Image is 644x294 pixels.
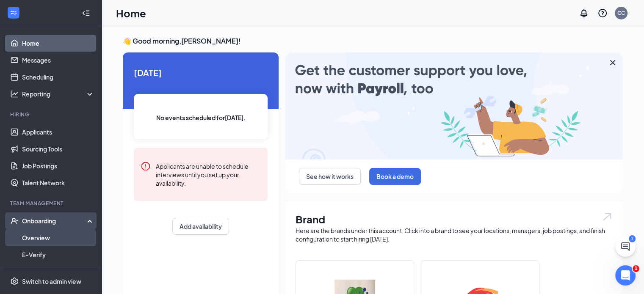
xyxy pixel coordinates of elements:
[10,90,19,98] svg: Analysis
[602,212,613,222] img: open.6027fd2a22e1237b5b06.svg
[608,58,618,68] svg: Cross
[10,200,93,207] div: Team Management
[615,236,636,257] button: ChatActive
[22,52,94,69] a: Messages
[285,52,623,159] img: payroll-large.gif
[22,263,94,280] a: Onboarding Documents
[10,111,93,118] div: Hiring
[116,6,146,20] h1: Home
[369,168,421,185] button: Book a demo
[22,229,94,246] a: Overview
[620,242,630,252] svg: ChatActive
[172,218,229,235] button: Add availability
[82,9,90,17] svg: Collapse
[597,8,608,18] svg: QuestionInfo
[10,277,19,286] svg: Settings
[156,161,261,187] div: Applicants are unable to schedule interviews until you set up your availability.
[10,217,19,225] svg: UserCheck
[22,140,94,157] a: Sourcing Tools
[296,212,613,226] h1: Brand
[22,35,94,52] a: Home
[123,36,623,46] h3: 👋 Good morning, [PERSON_NAME] !
[615,265,636,286] iframe: Intercom live chat
[629,235,636,242] div: 1
[22,90,95,98] div: Reporting
[617,9,625,16] div: CC
[22,246,94,263] a: E-Verify
[22,217,87,225] div: Onboarding
[296,226,613,243] div: Here are the brands under this account. Click into a brand to see your locations, managers, job p...
[22,277,81,286] div: Switch to admin view
[134,66,268,79] span: [DATE]
[22,69,94,85] a: Scheduling
[9,8,18,17] svg: WorkstreamLogo
[579,8,589,18] svg: Notifications
[22,124,94,140] a: Applicants
[156,113,246,122] span: No events scheduled for [DATE] .
[22,157,94,174] a: Job Postings
[22,174,94,191] a: Talent Network
[299,168,361,185] button: See how it works
[141,161,151,171] svg: Error
[633,265,639,272] span: 1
